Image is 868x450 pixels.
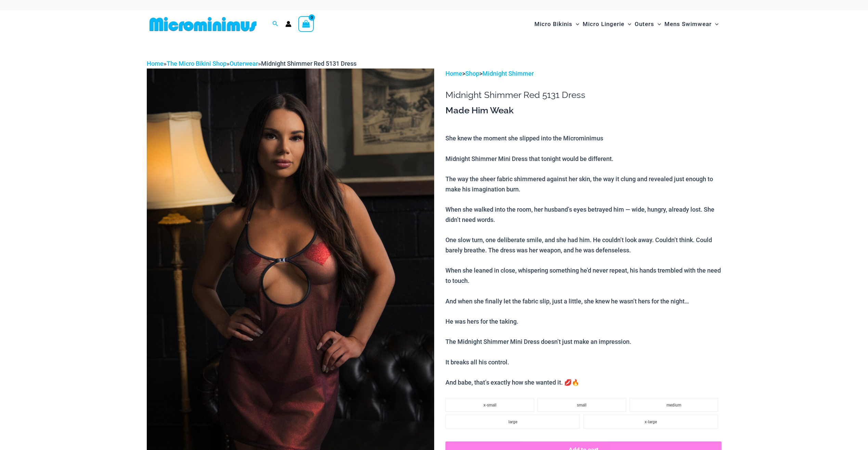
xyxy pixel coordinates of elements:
p: She knew the moment she slipped into the Microminimus Midnight Shimmer Mini Dress that tonight wo... [445,133,721,388]
span: Micro Lingerie [583,15,624,33]
h1: Midnight Shimmer Red 5131 Dress [445,90,721,100]
span: Midnight Shimmer Red 5131 Dress [261,60,357,67]
a: View Shopping Cart, empty [298,16,314,32]
a: Account icon link [285,21,292,27]
img: MM SHOP LOGO FLAT [147,16,259,32]
span: Outers [635,15,654,33]
span: Menu Toggle [624,15,631,33]
a: Shop [465,70,479,77]
a: Outerwear [230,60,258,67]
span: large [508,420,517,424]
a: Micro BikinisMenu ToggleMenu Toggle [533,14,581,35]
span: small [577,403,586,408]
span: x-small [483,403,496,408]
p: > > [445,68,721,79]
h3: Made Him Weak [445,105,721,116]
span: medium [666,403,681,408]
a: OutersMenu ToggleMenu Toggle [633,14,663,35]
a: Home [147,60,164,67]
span: Menu Toggle [654,15,661,33]
span: x-large [645,420,657,424]
a: Search icon link [272,20,278,28]
span: Menu Toggle [572,15,579,33]
nav: Site Navigation [532,13,722,36]
li: large [445,415,580,428]
a: Midnight Shimmer [482,70,534,77]
a: Micro LingerieMenu ToggleMenu Toggle [581,14,633,35]
span: » » » [147,60,357,67]
li: x-small [445,398,534,412]
a: Home [445,70,462,77]
span: Micro Bikinis [534,15,572,33]
li: small [537,398,626,412]
span: Menu Toggle [712,15,718,33]
a: Mens SwimwearMenu ToggleMenu Toggle [663,14,720,35]
li: medium [630,398,718,412]
a: The Micro Bikini Shop [167,60,226,67]
li: x-large [583,415,718,428]
span: Mens Swimwear [664,15,712,33]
